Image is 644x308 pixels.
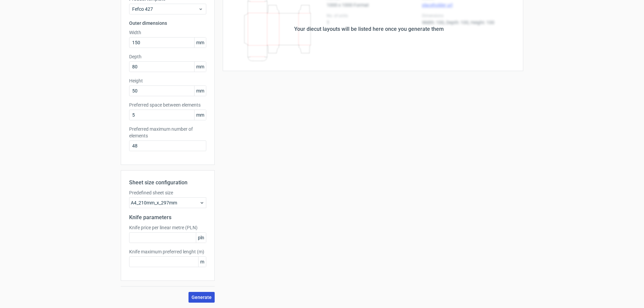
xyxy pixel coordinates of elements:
div: A4_210mm_x_297mm [129,197,206,208]
label: Width [129,29,206,36]
label: Depth [129,53,206,60]
label: Preferred space between elements [129,102,206,108]
span: mm [194,110,206,120]
label: Knife price per linear metre (PLN) [129,224,206,231]
div: Your diecut layouts will be listed here once you generate them [294,25,444,33]
label: Predefined sheet size [129,189,206,196]
button: Generate [189,292,215,303]
span: m [198,257,206,267]
label: Preferred maximum number of elements [129,126,206,139]
span: pln [196,233,206,243]
h2: Sheet size configuration [129,179,206,187]
span: Generate [192,295,212,300]
h2: Knife parameters [129,213,206,222]
span: mm [194,38,206,48]
label: Knife maximum preferred lenght (m) [129,248,206,255]
label: Height [129,77,206,84]
h3: Outer dimensions [129,20,206,26]
span: Fefco 427 [132,6,198,12]
span: mm [194,62,206,72]
span: mm [194,86,206,96]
